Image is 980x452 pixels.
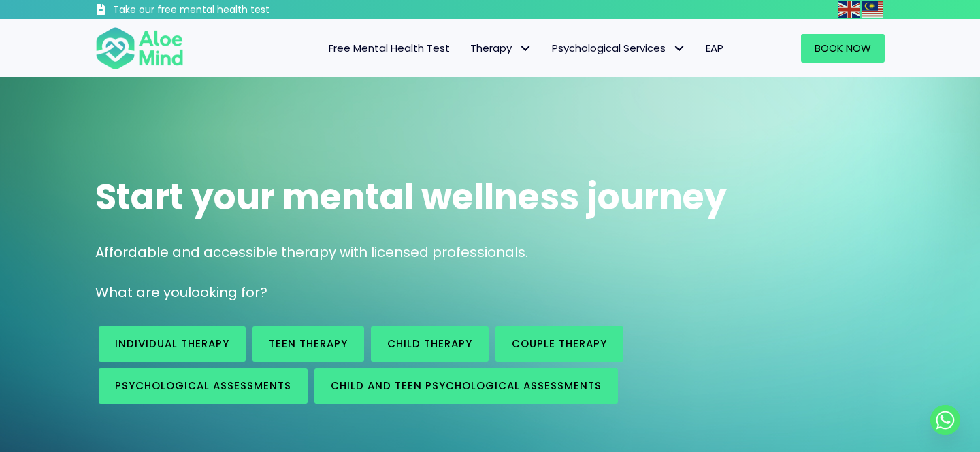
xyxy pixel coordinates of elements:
span: Individual therapy [115,336,229,351]
a: Psychological ServicesPsychological Services: submenu [542,34,696,63]
img: ms [862,1,883,18]
span: Psychological Services [552,41,685,55]
h3: Take our free mental health test [113,3,342,17]
span: Book Now [815,41,871,55]
span: Therapy [470,41,532,55]
a: Whatsapp [930,405,960,435]
a: Malay [862,1,885,17]
img: Aloe mind Logo [95,26,184,71]
a: Couple therapy [495,326,623,362]
a: Child and Teen Psychological assessments [314,368,618,404]
a: Take our free mental health test [95,3,342,19]
a: Book Now [801,34,885,63]
span: Free Mental Health Test [329,41,450,55]
span: Teen Therapy [269,336,348,351]
span: Couple therapy [512,336,607,351]
a: Free Mental Health Test [318,34,460,63]
a: TherapyTherapy: submenu [460,34,542,63]
a: Teen Therapy [252,326,364,362]
a: EAP [696,34,734,63]
span: What are you [95,283,188,302]
span: EAP [706,41,723,55]
a: Individual therapy [99,326,246,362]
a: English [838,1,862,17]
img: en [838,1,860,18]
span: Child Therapy [387,336,472,351]
a: Child Therapy [371,326,489,362]
span: Psychological Services: submenu [669,39,689,58]
span: Start your mental wellness journey [95,172,727,222]
span: Therapy: submenu [515,39,535,58]
span: Psychological assessments [115,379,291,393]
a: Psychological assessments [99,368,308,404]
nav: Menu [201,34,734,63]
span: Child and Teen Psychological assessments [331,379,602,393]
p: Affordable and accessible therapy with licensed professionals. [95,243,885,262]
span: looking for? [188,283,267,302]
